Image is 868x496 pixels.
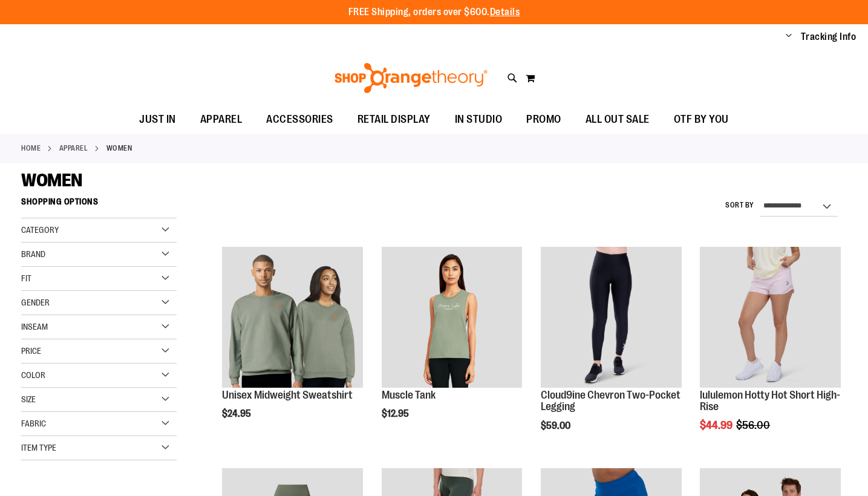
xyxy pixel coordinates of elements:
div: Brand [21,243,177,267]
span: RETAIL DISPLAY [357,106,431,133]
a: OTF BY YOU [662,106,741,134]
span: JUST IN [139,106,176,133]
div: product [376,241,529,451]
div: Price [21,339,177,364]
a: IN STUDIO [443,106,515,134]
span: ALL OUT SALE [586,106,650,133]
span: Size [21,394,36,404]
a: Muscle Tank [382,389,436,401]
div: Fabric [21,412,177,436]
span: $24.95 [222,408,253,419]
a: APPAREL [188,106,255,133]
span: OTF BY YOU [674,106,729,133]
strong: Shopping Options [21,191,177,218]
button: Account menu [786,31,792,43]
a: Unisex Midweight Sweatshirt [222,247,363,390]
span: Item Type [21,443,56,452]
img: Unisex Midweight Sweatshirt [222,247,363,388]
label: Sort By [725,200,754,210]
div: product [216,241,369,451]
span: Category [21,225,59,235]
span: ACCESSORIES [266,106,333,133]
span: PROMO [526,106,561,133]
span: WOMEN [21,170,82,191]
div: Fit [21,267,177,291]
div: product [694,241,847,462]
span: Brand [21,249,45,259]
img: Muscle Tank [382,247,523,388]
span: $56.00 [736,419,772,431]
span: IN STUDIO [455,106,503,133]
img: Shop Orangetheory [333,63,489,93]
a: ALL OUT SALE [573,106,662,134]
a: JUST IN [127,106,188,134]
a: Cloud9ine Chevron Two-Pocket Legging [541,247,682,390]
a: ACCESSORIES [254,106,345,134]
a: Muscle Tank [382,247,523,390]
span: $44.99 [700,419,734,431]
span: $12.95 [382,408,411,419]
div: Size [21,388,177,412]
a: lululemon Hotty Hot Short High-Rise [700,247,841,390]
span: Fabric [21,419,46,428]
div: product [535,241,688,462]
a: Unisex Midweight Sweatshirt [222,389,353,401]
span: $59.00 [541,420,572,431]
a: Details [490,7,520,18]
span: Color [21,370,45,380]
p: FREE Shipping, orders over $600. [348,5,520,19]
a: PROMO [514,106,573,134]
a: RETAIL DISPLAY [345,106,443,134]
a: Cloud9ine Chevron Two-Pocket Legging [541,389,680,413]
a: lululemon Hotty Hot Short High-Rise [700,389,840,413]
img: Cloud9ine Chevron Two-Pocket Legging [541,247,682,388]
a: Tracking Info [801,30,857,44]
div: Gender [21,291,177,315]
div: Item Type [21,436,177,460]
a: APPAREL [59,143,88,154]
span: Price [21,346,41,356]
div: Color [21,364,177,388]
img: lululemon Hotty Hot Short High-Rise [700,247,841,388]
div: Inseam [21,315,177,339]
div: Category [21,218,177,243]
a: Home [21,143,41,154]
strong: WOMEN [106,143,132,154]
span: Inseam [21,322,48,331]
span: APPAREL [200,106,243,133]
span: Gender [21,298,50,307]
span: Fit [21,273,31,283]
